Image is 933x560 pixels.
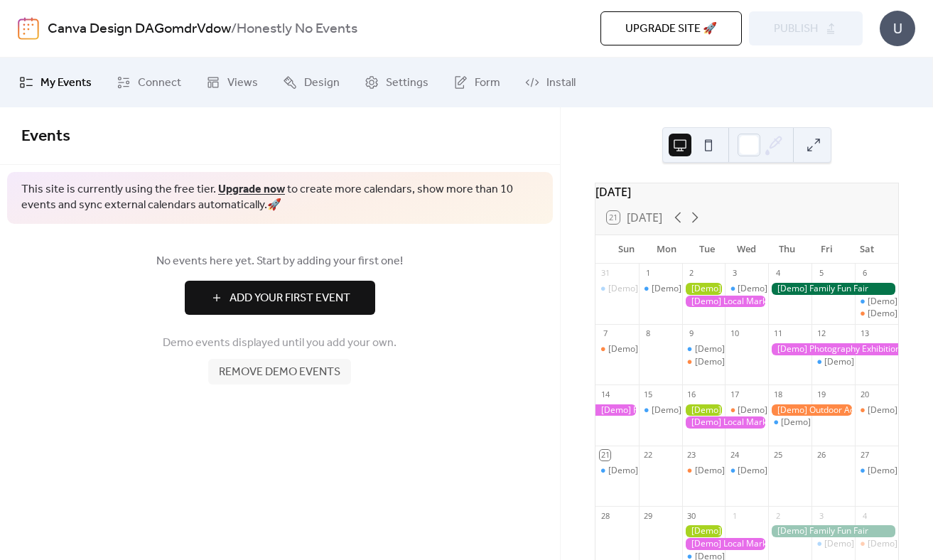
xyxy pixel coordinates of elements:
div: [Demo] Open Mic Night [855,308,898,320]
div: 5 [816,268,826,279]
span: Views [227,75,258,92]
div: [Demo] Culinary Cooking Class [725,404,768,416]
div: [Demo] Gardening Workshop [682,525,726,537]
div: [Demo] Family Fun Fair [768,525,898,537]
div: 16 [686,389,697,399]
div: [Demo] Morning Yoga Bliss [639,404,682,416]
div: Fri [807,235,846,264]
b: / [231,16,237,43]
div: 25 [772,450,783,461]
div: 26 [816,450,826,461]
div: 12 [816,328,826,339]
div: [Demo] Morning Yoga Bliss [725,465,768,477]
a: Form [443,63,511,102]
span: No events here yet. Start by adding your first one! [21,253,539,270]
span: Form [475,75,500,92]
div: 29 [643,510,654,521]
div: 8 [643,328,654,339]
div: [Demo] Morning Yoga Bliss [738,283,846,295]
div: [Demo] Seniors' Social Tea [682,356,726,368]
div: 18 [772,389,783,399]
div: 30 [686,510,697,521]
div: 2 [686,268,697,279]
div: 4 [859,510,870,521]
div: 2 [772,510,783,521]
div: 28 [600,510,610,521]
div: 11 [772,328,783,339]
div: [Demo] Morning Yoga Bliss [811,538,855,550]
div: [Demo] Gardening Workshop [682,404,726,416]
div: [Demo] Morning Yoga Bliss [855,465,898,477]
div: 3 [816,510,826,521]
div: [Demo] Morning Yoga Bliss [738,465,846,477]
div: 13 [859,328,870,339]
div: [Demo] Open Mic Night [855,404,898,416]
div: [Demo] Seniors' Social Tea [682,465,726,477]
div: [Demo] Morning Yoga Bliss [608,465,716,477]
a: Canva Design DAGomdrVdow [48,16,231,43]
div: [Demo] Local Market [682,538,769,550]
div: [Demo] Morning Yoga Bliss [695,343,803,355]
div: [Demo] Morning Yoga Bliss [725,283,768,295]
div: [Demo] Morning Yoga Bliss [595,465,639,477]
div: [Demo] Culinary Cooking Class [738,404,860,416]
div: 17 [729,389,740,399]
div: 19 [816,389,826,399]
div: [Demo] Local Market [682,416,769,429]
div: 1 [729,510,740,521]
div: [Demo] Family Fun Fair [768,283,898,295]
span: Settings [386,75,428,92]
div: 4 [772,268,783,279]
a: Design [272,63,350,102]
button: Remove demo events [208,359,351,384]
div: [Demo] Morning Yoga Bliss [824,538,932,550]
div: [Demo] Photography Exhibition [768,343,898,355]
a: Settings [354,63,439,102]
span: This site is currently using the free tier. to create more calendars, show more than 10 events an... [21,182,539,214]
div: 20 [859,389,870,399]
div: 31 [600,268,610,279]
div: [Demo] Morning Yoga Bliss [595,283,639,295]
a: Views [195,63,269,102]
span: Install [546,75,576,92]
div: [Demo] Morning Yoga Bliss [811,356,855,368]
div: 14 [600,389,610,399]
div: Thu [767,235,807,264]
span: Demo events displayed until you add your own. [163,335,397,352]
div: 7 [600,328,610,339]
div: [Demo] Morning Yoga Bliss [855,296,898,308]
div: [Demo] Morning Yoga Bliss [682,343,726,355]
div: [Demo] Outdoor Adventure Day [768,404,855,416]
button: Add Your First Event [185,281,375,315]
a: Upgrade now [218,178,285,200]
div: [Demo] Morning Yoga Bliss [768,416,811,429]
a: Install [514,63,586,102]
div: Mon [647,235,686,264]
div: 15 [643,389,654,399]
div: 3 [729,268,740,279]
div: [Demo] Morning Yoga Bliss [824,356,932,368]
div: 23 [686,450,697,461]
span: Add Your First Event [230,290,350,307]
div: [Demo] Open Mic Night [855,538,898,550]
span: Events [21,121,70,152]
div: [Demo] Photography Exhibition [595,404,639,416]
button: Upgrade site 🚀 [600,11,742,45]
div: [Demo] Morning Yoga Bliss [652,404,760,416]
div: 6 [859,268,870,279]
div: Wed [727,235,767,264]
img: logo [18,17,39,40]
div: [Demo] Book Club Gathering [595,343,639,355]
div: 22 [643,450,654,461]
span: Upgrade site 🚀 [625,21,717,38]
div: [DATE] [595,183,898,200]
div: [Demo] Seniors' Social Tea [695,356,802,368]
div: [Demo] Fitness Bootcamp [639,283,682,295]
div: 24 [729,450,740,461]
div: Sat [847,235,887,264]
div: Sun [607,235,647,264]
a: Add Your First Event [21,281,539,315]
div: [Demo] Book Club Gathering [608,343,722,355]
div: [Demo] Morning Yoga Bliss [781,416,889,429]
a: My Events [9,63,102,102]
